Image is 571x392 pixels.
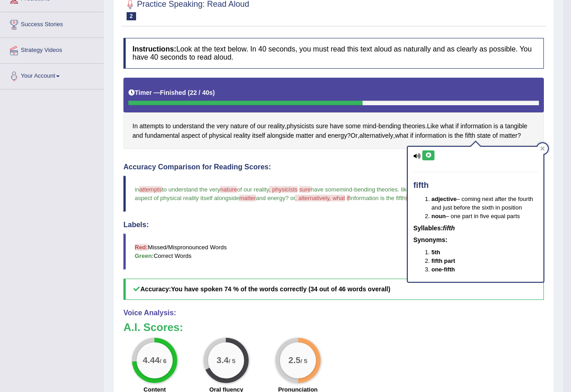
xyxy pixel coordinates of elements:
[287,121,314,131] span: Click to see word definition
[398,186,400,193] span: .
[140,121,164,131] span: Click to see word definition
[295,195,345,201] span: , alternatively, what
[190,89,213,96] b: 22 / 40s
[143,355,160,365] big: 4.44
[139,186,162,193] span: attempts
[171,285,390,293] b: You have spoken 74 % of the words correctly (34 out of 46 words overall)
[202,131,207,140] span: Click to see word definition
[340,186,398,193] span: mind-bending theories
[454,131,463,140] span: Click to see word definition
[415,131,446,140] span: Click to see word definition
[123,78,544,149] div: , - . ? , , ?
[363,121,376,131] span: Click to see word definition
[413,225,538,232] h5: Syllables:
[268,121,285,131] span: Click to see word definition
[296,131,314,140] span: Click to see word definition
[351,131,358,140] span: Click to see word definition
[460,121,491,131] span: Click to see word definition
[135,186,533,201] span: tangible and fundamental aspect of physical reality itself alongside
[123,163,544,171] h4: Accuracy Comparison for Reading Scores:
[285,195,288,201] span: ?
[132,45,176,53] b: Instructions:
[160,89,186,96] b: Finished
[492,131,498,140] span: Click to see word definition
[132,121,138,131] span: Click to see word definition
[145,131,179,140] span: Click to see word definition
[465,131,476,140] span: Click to see word definition
[440,121,454,131] span: Click to see word definition
[267,131,294,140] span: Click to see word definition
[427,121,439,131] span: Click to see word definition
[403,121,425,131] span: Click to see word definition
[257,121,266,131] span: Click to see word definition
[456,121,459,131] span: Click to see word definition
[123,309,544,317] h4: Voice Analysis:
[431,249,440,256] b: 5th
[443,224,455,232] em: fifth
[431,195,538,212] li: – coming next after the fourth and just before the sixth in position
[448,131,453,140] span: Click to see word definition
[505,121,527,131] span: Click to see word definition
[0,64,104,86] a: Your Account
[123,221,544,229] h4: Labels:
[301,358,307,365] small: / 5
[256,195,285,201] span: and energy
[165,121,171,131] span: Click to see word definition
[206,121,215,131] span: Click to see word definition
[290,195,295,201] span: or
[395,131,409,140] span: Click to see word definition
[431,257,455,264] b: fifth part
[213,89,215,96] b: )
[135,252,154,259] b: Green:
[378,121,401,131] span: Click to see word definition
[123,38,544,68] h4: Look at the text below. In 40 seconds, you must read this text aloud as naturally and as clearly ...
[220,186,237,193] span: nature
[401,186,424,193] span: like what
[500,121,504,131] span: Click to see word definition
[311,186,340,193] span: have some
[230,121,248,131] span: Click to see word definition
[181,131,200,140] span: Click to see word definition
[217,355,229,365] big: 3.4
[233,131,250,140] span: Click to see word definition
[209,131,232,140] span: Click to see word definition
[316,131,326,140] span: Click to see word definition
[330,121,344,131] span: Click to see word definition
[269,186,298,193] span: , physicists
[252,131,265,140] span: Click to see word definition
[345,121,361,131] span: Click to see word definition
[132,131,143,140] span: Click to see word definition
[494,121,498,131] span: Click to see word definition
[135,186,139,193] span: in
[413,181,538,190] h4: fifth
[349,195,406,201] span: information is the fifth
[0,38,104,61] a: Strategy Videos
[431,213,446,219] b: noun
[128,89,215,96] h5: Timer —
[406,195,418,201] span: state
[127,12,136,20] span: 2
[162,186,220,193] span: to understand the very
[288,355,301,365] big: 2.5
[0,12,104,35] a: Success Stories
[237,186,269,193] span: of our reality
[431,266,455,273] b: one-fifth
[123,321,183,333] b: A.I. Scores:
[431,196,457,202] b: adjective
[299,186,311,193] span: sure
[431,212,538,220] li: – one part in five equal parts
[135,244,148,251] b: Red:
[229,358,236,365] small: / 5
[188,89,190,96] b: (
[173,121,204,131] span: Click to see word definition
[217,121,228,131] span: Click to see word definition
[477,131,491,140] span: Click to see word definition
[328,131,347,140] span: Click to see word definition
[359,131,393,140] span: Click to see word definition
[250,121,255,131] span: Click to see word definition
[123,279,544,300] h5: Accuracy:
[239,195,256,201] span: matter
[160,358,166,365] small: / 6
[316,121,328,131] span: Click to see word definition
[347,195,350,201] span: if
